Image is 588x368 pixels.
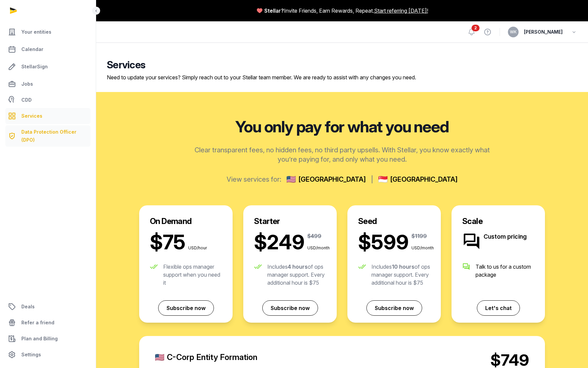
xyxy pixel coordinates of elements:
[390,175,458,184] span: [GEOGRAPHIC_DATA]
[5,125,90,147] a: Data Protection Officer (DPO)
[21,351,41,359] span: Settings
[155,352,464,363] div: C-Corp Entity Formation
[5,93,90,107] a: CDD
[358,216,430,227] h2: Seed
[469,352,529,368] p: $749
[5,108,90,124] a: Services
[371,263,430,287] div: Includes of ops manager support. Every additional hour is $75
[476,263,534,279] div: Talk to us for a custom package
[5,315,90,331] a: Refer a friend
[158,300,214,316] a: Subscribe now
[371,175,373,184] span: |
[21,112,42,120] span: Services
[107,73,577,81] p: Need to update your services? Simply reach out to your Stellar team member. We are ready to assis...
[288,263,308,270] strong: 4 hours
[193,145,492,164] p: Clear transparent fees, no hidden fees, no third party upsells. With Stellar, you know exactly wh...
[107,59,577,71] h2: Services
[264,7,284,15] span: Stellar?
[411,232,427,240] span: $1199
[508,27,519,37] button: WK
[484,232,537,241] span: Custom pricing
[21,28,51,36] span: Your entities
[298,175,366,184] span: [GEOGRAPHIC_DATA]
[510,30,517,34] span: WK
[21,80,33,88] span: Jobs
[227,175,281,184] label: View services for:
[307,232,321,240] span: $499
[21,128,88,144] span: Data Protection Officer (DPO)
[21,63,48,71] span: StellarSign
[5,41,90,57] a: Calendar
[5,331,90,347] a: Plan and Billing
[5,59,90,75] a: StellarSign
[462,216,534,227] h2: Scale
[477,300,520,316] a: Let's chat
[21,319,54,327] span: Refer a friend
[254,232,305,252] span: $249
[262,300,318,316] a: Subscribe now
[5,76,90,92] a: Jobs
[5,299,90,315] a: Deals
[21,96,32,104] span: CDD
[5,24,90,40] a: Your entities
[267,263,326,287] div: Includes of ops manager support. Every additional hour is $75
[358,232,409,252] span: $599
[254,216,326,227] h2: Starter
[374,7,428,15] a: Start referring [DATE]!
[139,119,545,135] h2: You only pay for what you need
[21,45,43,53] span: Calendar
[392,263,414,270] strong: 10 hours
[21,335,58,343] span: Plan and Billing
[188,245,215,251] span: USD/hour
[524,28,563,36] span: [PERSON_NAME]
[163,263,222,287] div: Flexible ops manager support when you need it
[555,336,588,368] iframe: Chat Widget
[21,303,35,311] span: Deals
[472,25,480,31] span: 2
[411,245,438,251] span: USD/month
[150,216,222,227] h2: On Demand
[150,232,186,252] span: $75
[366,300,422,316] a: Subscribe now
[307,245,334,251] span: USD/month
[5,347,90,363] a: Settings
